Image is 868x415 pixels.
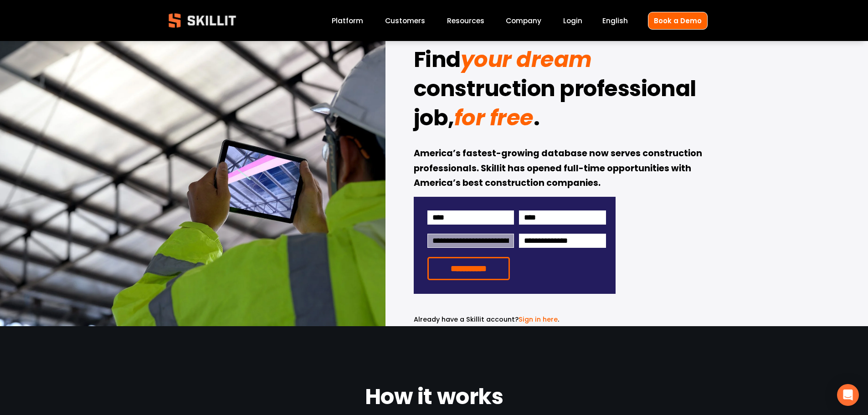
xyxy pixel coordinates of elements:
div: Open Intercom Messenger [837,384,859,406]
strong: Find [414,43,461,80]
p: . [414,314,616,325]
a: Company [506,15,541,27]
a: Login [563,15,582,27]
em: for free [454,102,534,133]
span: Already have a Skillit account? [414,315,519,324]
div: language picker [602,15,628,27]
strong: construction professional job, [414,72,701,138]
a: Platform [332,15,363,27]
span: Resources [447,15,484,26]
a: Sign in here [519,315,558,324]
img: Skillit [161,7,244,34]
a: folder dropdown [447,15,484,27]
a: Book a Demo [648,12,708,30]
span: English [602,15,628,26]
strong: America’s fastest-growing database now serves construction professionals. Skillit has opened full... [414,147,704,191]
a: Customers [385,15,425,27]
em: your dream [461,44,592,75]
strong: . [534,101,540,138]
